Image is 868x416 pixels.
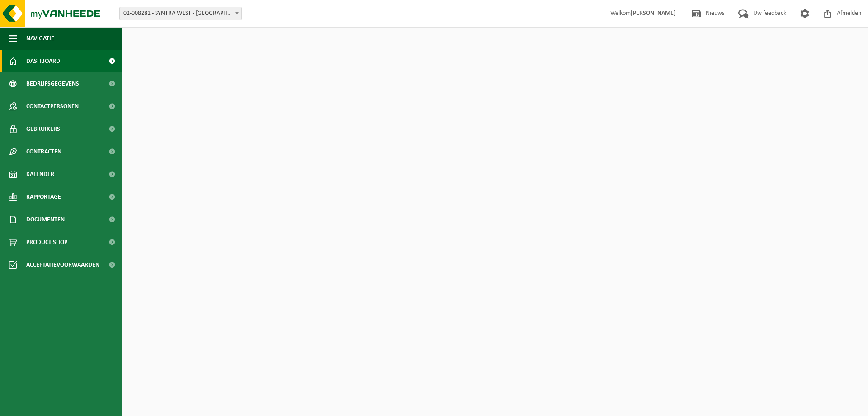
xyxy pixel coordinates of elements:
strong: [PERSON_NAME] [631,10,676,17]
span: Documenten [26,208,65,231]
span: 02-008281 - SYNTRA WEST - ROESELARE [119,7,242,20]
span: Kalender [26,163,54,186]
span: Navigatie [26,27,54,50]
span: 02-008281 - SYNTRA WEST - ROESELARE [120,7,241,20]
span: Rapportage [26,186,61,208]
span: Acceptatievoorwaarden [26,253,99,276]
span: Bedrijfsgegevens [26,72,79,95]
span: Contracten [26,140,61,163]
span: Contactpersonen [26,95,79,118]
span: Gebruikers [26,118,60,140]
span: Product Shop [26,231,67,253]
span: Dashboard [26,50,60,72]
